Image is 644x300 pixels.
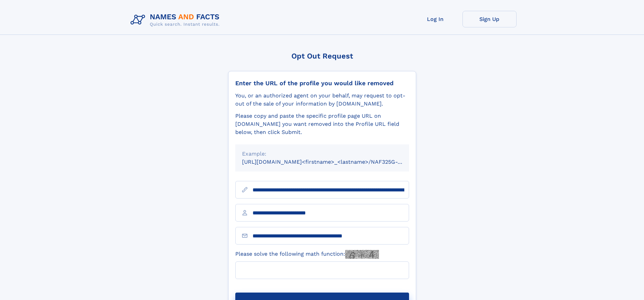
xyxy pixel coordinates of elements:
div: Enter the URL of the profile you would like removed [235,79,409,87]
a: Sign Up [462,11,517,27]
a: Log In [408,11,462,27]
div: You, or an authorized agent on your behalf, may request to opt-out of the sale of your informatio... [235,92,409,108]
label: Please solve the following math function: [235,250,379,259]
div: Please copy and paste the specific profile page URL on [DOMAIN_NAME] you want removed into the Pr... [235,112,409,136]
div: Opt Out Request [228,52,416,60]
small: [URL][DOMAIN_NAME]<firstname>_<lastname>/NAF325G-xxxxxxxx [242,159,422,165]
img: Logo Names and Facts [128,11,225,29]
div: Example: [242,150,402,158]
